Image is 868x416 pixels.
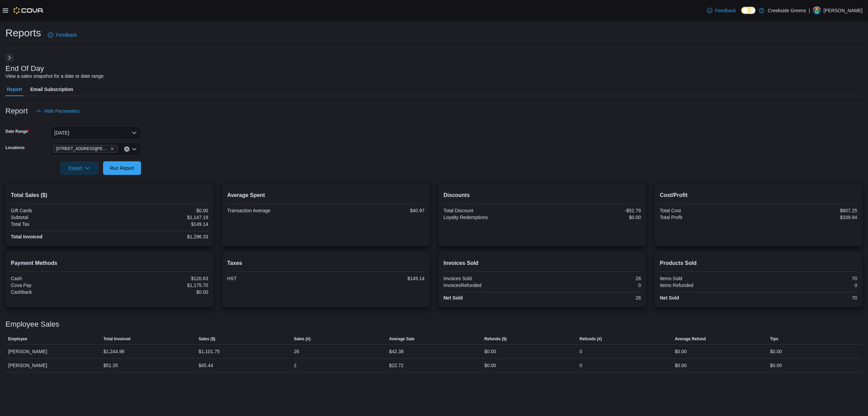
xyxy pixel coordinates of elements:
[50,126,141,140] button: [DATE]
[111,289,208,295] div: $0.00
[56,32,77,38] span: Feedback
[14,7,44,14] img: Cova
[45,28,79,42] a: Feedback
[824,6,863,15] p: [PERSON_NAME]
[227,208,324,213] div: Transaction Average
[111,234,208,239] div: $1,296.33
[5,359,101,372] div: [PERSON_NAME]
[579,347,582,356] div: 0
[484,347,496,356] div: $0.00
[484,361,496,369] div: $0.00
[111,283,208,288] div: $1,175.70
[675,361,687,369] div: $0.00
[11,191,208,199] h2: Total Sales ($)
[5,107,28,115] h3: Report
[111,215,208,220] div: $1,147.19
[5,73,105,80] div: View a sales snapshot for a date or date range.
[124,146,130,152] button: Clear input
[103,347,124,356] div: $1,244.98
[294,361,297,369] div: 2
[5,320,59,328] h3: Employee Sales
[770,361,782,369] div: $0.00
[327,276,425,281] div: $149.14
[579,336,602,342] span: Refunds (#)
[111,221,208,227] div: $149.14
[5,65,44,73] h3: End Of Day
[44,108,80,114] span: Hide Parameters
[56,145,109,152] span: [STREET_ADDRESS][PERSON_NAME]
[389,361,404,369] div: $22.72
[227,259,425,267] h2: Taxes
[132,146,137,152] button: Open list of options
[579,361,582,369] div: 0
[53,145,117,152] span: 19 Reuben Crescent
[660,215,757,220] div: Total Profit
[7,83,22,96] span: Report
[660,191,857,199] h2: Cost/Profit
[544,283,641,288] div: 0
[544,215,641,220] div: $0.00
[443,259,641,267] h2: Invoices Sold
[813,6,821,15] div: Pat McCaffrey
[770,347,782,356] div: $0.00
[544,276,641,281] div: 28
[809,6,810,15] p: |
[760,208,857,213] div: $807.25
[443,215,541,220] div: Loyalty Redemptions
[741,7,755,14] input: Dark Mode
[60,161,98,175] button: Export
[11,289,108,295] div: Cashback
[11,283,108,288] div: Cova Pay
[11,215,108,220] div: Subtotal
[5,129,29,134] label: Date Range
[30,83,73,96] span: Email Subscription
[760,283,857,288] div: 0
[199,336,215,342] span: Sales ($)
[544,208,641,213] div: -$52.79
[111,208,208,213] div: $0.00
[443,276,541,281] div: Invoices Sold
[110,147,114,151] button: Remove 19 Reuben Crescent from selection in this group
[544,295,641,301] div: 28
[103,336,131,342] span: Total Invoiced
[11,276,108,281] div: Cash
[389,336,415,342] span: Average Sale
[5,26,41,40] h1: Reports
[760,295,857,301] div: 70
[111,276,208,281] div: $120.63
[443,283,541,288] div: InvoicesRefunded
[484,336,507,342] span: Refunds ($)
[660,283,757,288] div: Items Refunded
[443,295,463,301] strong: Net Sold
[294,336,311,342] span: Sales (#)
[33,104,82,118] button: Hide Parameters
[443,191,641,199] h2: Discounts
[760,276,857,281] div: 70
[11,208,108,213] div: Gift Cards
[64,161,94,175] span: Export
[11,221,108,227] div: Total Tax
[227,276,324,281] div: HST
[8,336,27,342] span: Employee
[660,208,757,213] div: Total Cost
[675,336,706,342] span: Average Refund
[5,54,14,62] button: Next
[227,191,425,199] h2: Average Spent
[675,347,687,356] div: $0.00
[103,361,118,369] div: $51.35
[760,215,857,220] div: $339.94
[294,347,299,356] div: 26
[11,259,208,267] h2: Payment Methods
[11,234,42,239] strong: Total Invoiced
[5,145,25,150] label: Locations
[660,295,679,301] strong: Net Sold
[768,6,806,15] p: Creekside Greens
[103,161,141,175] button: Run Report
[199,361,213,369] div: $45.44
[770,336,778,342] span: Tips
[5,345,101,358] div: [PERSON_NAME]
[660,259,857,267] h2: Products Sold
[110,165,134,171] span: Run Report
[327,208,425,213] div: $40.97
